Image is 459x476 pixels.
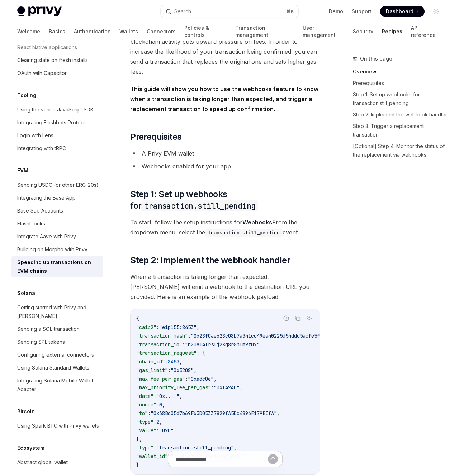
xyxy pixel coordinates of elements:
div: Sending USDC (or other ERC-20s) [17,181,99,189]
div: Using the vanilla JavaScript SDK [17,105,94,114]
span: : [153,444,156,451]
code: transaction.still_pending [205,229,283,237]
span: "max_fee_per_gas" [136,376,185,382]
span: "max_priority_fee_per_gas" [136,384,211,391]
span: "0x28f0ae628c08b7a341cd49ea40225d54ddd5acfe5f7ccfb44ee0be154d17bab0" [191,333,386,339]
span: Step 2: Implement the webhook handler [130,254,290,266]
div: Search... [174,7,194,16]
a: Webhooks [242,219,272,226]
span: ⌘ K [287,9,294,14]
div: Base Sub Accounts [17,206,63,215]
span: }, [136,436,142,442]
span: "0xf4240" [214,384,240,391]
span: : [185,376,188,382]
span: , [179,393,182,399]
a: User management [303,23,344,40]
span: : [211,384,214,391]
span: : [168,367,171,373]
span: "to" [136,410,148,416]
a: Basics [49,23,65,40]
span: When a transaction is taking longer than expected, [PERSON_NAME] will emit a webhook to the desti... [130,272,320,302]
a: Sending a SOL transaction [11,323,103,335]
span: : [165,358,168,365]
button: Toggle dark mode [430,6,442,17]
a: Using Spark BTC with Privy wallets [11,419,103,432]
span: : [153,393,156,399]
code: transaction.still_pending [141,200,258,211]
div: OAuth with Capacitor [17,69,67,77]
div: Building on Morpho with Privy [17,245,87,254]
a: Sending SPL tokens [11,335,103,348]
button: Ask AI [304,314,314,323]
a: Demo [329,8,343,15]
span: "type" [136,444,153,451]
span: "value" [136,427,156,434]
span: : [188,333,191,339]
span: Step 1: Set up webhooks for [130,189,320,211]
span: "data" [136,393,153,399]
h5: Tooling [17,91,36,100]
a: Recipes [382,23,402,40]
a: Login with Lens [11,129,103,142]
a: Authentication [74,23,111,40]
div: Flashblocks [17,219,45,228]
a: Integrate Aave with Privy [11,230,103,243]
a: Integrating the Base App [11,191,103,204]
a: Support [352,8,372,15]
a: Connectors [147,23,176,40]
span: , [214,376,217,382]
a: Sending USDC (or other ERC-20s) [11,178,103,191]
div: Integrate Aave with Privy [17,232,76,241]
a: [Optional] Step 4: Monitor the status of the replacement via webhooks [353,141,448,161]
span: "nonce" [136,401,156,408]
h5: Solana [17,289,35,297]
span: "eip155:8453" [159,324,197,330]
div: Using Spark BTC with Privy wallets [17,422,99,430]
span: , [260,341,262,348]
span: "transaction.still_pending" [156,444,234,451]
a: Integrating with tRPC [11,142,103,155]
a: Base Sub Accounts [11,204,103,217]
span: "transaction_hash" [136,333,188,339]
a: Using the vanilla JavaScript SDK [11,103,103,116]
a: Security [353,23,373,40]
h5: Bitcoin [17,407,35,416]
span: : [156,427,159,434]
span: : [156,401,159,408]
a: Welcome [17,23,40,40]
a: Prerequisites [353,77,448,89]
span: , [179,358,182,365]
div: Abstract global wallet [17,458,68,467]
button: Search...⌘K [161,5,298,18]
span: : { [197,350,205,356]
div: Using Solana Standard Wallets [17,363,89,372]
span: To start, follow the setup instructions for From the dropdown menu, select the event. [130,217,320,237]
span: "0x0" [159,427,174,434]
span: : [148,410,151,416]
div: Getting started with Privy and [PERSON_NAME] [17,303,99,320]
a: Speeding up transactions on EVM chains [11,256,103,277]
span: 8453 [168,358,179,365]
span: , [277,410,280,416]
div: Sending SPL tokens [17,338,65,346]
span: 0 [159,401,162,408]
a: Integrating Flashbots Protect [11,116,103,129]
div: Integrating Flashbots Protect [17,118,85,127]
span: , [197,324,199,330]
a: Policies & controls [184,23,227,40]
a: Building on Morpho with Privy [11,243,103,256]
span: "chain_id" [136,358,165,365]
a: Step 1: Set up webhooks for transaction.still_pending [353,89,448,109]
div: Clearing state on fresh installs [17,56,88,65]
a: OAuth with Capacitor [11,67,103,80]
h5: EVM [17,166,28,175]
span: { [136,315,139,322]
span: "type" [136,419,153,425]
a: Transaction management [235,23,294,40]
div: Configuring external connectors [17,351,94,359]
a: Getting started with Privy and [PERSON_NAME] [11,301,103,323]
a: API reference [411,23,442,40]
a: Step 2: Implement the webhook handler [353,109,448,120]
div: Integrating Solana Mobile Wallet Adapter [17,376,99,394]
a: Abstract global wallet [11,456,103,469]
